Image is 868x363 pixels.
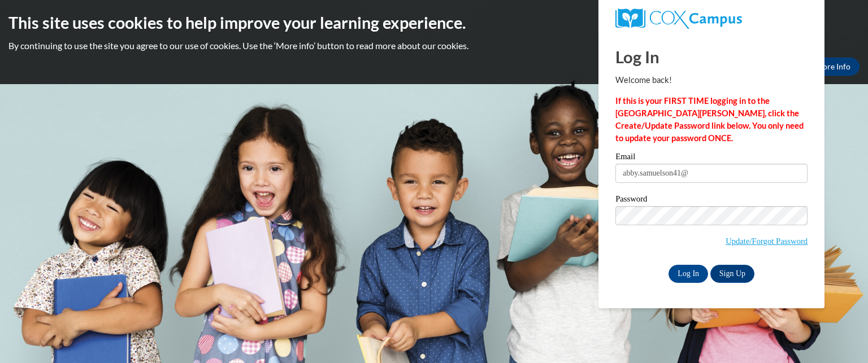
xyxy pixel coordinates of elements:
h1: Log In [615,45,808,68]
p: Welcome back! [615,74,808,86]
a: Update/Forgot Password [726,237,808,246]
h2: This site uses cookies to help improve your learning experience. [8,11,860,34]
a: COX Campus [615,8,808,29]
img: COX Campus [615,8,742,29]
strong: If this is your FIRST TIME logging in to the [GEOGRAPHIC_DATA][PERSON_NAME], click the Create/Upd... [615,96,804,143]
label: Email [615,152,808,164]
p: By continuing to use the site you agree to our use of cookies. Use the ‘More info’ button to read... [8,40,860,52]
a: Sign Up [710,265,754,283]
a: More Info [806,58,860,76]
input: Log In [669,265,708,283]
label: Password [615,195,808,206]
